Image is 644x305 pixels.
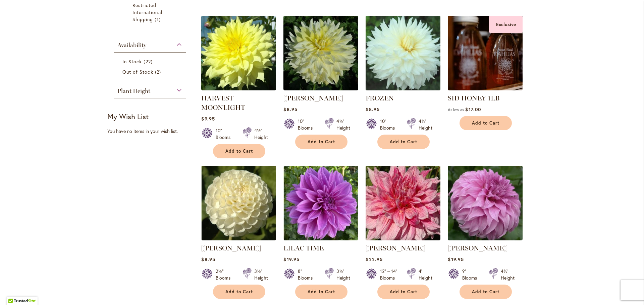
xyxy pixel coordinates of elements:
strong: My Wish List [107,111,149,121]
span: 1 [155,16,162,23]
span: Add to Cart [472,120,499,126]
span: $22.95 [366,256,382,262]
a: Frozen [366,85,440,92]
div: 4' Height [419,268,432,281]
a: Vassio Meggos [448,235,523,242]
a: Harvest Moonlight [201,85,276,92]
div: 3½' Height [336,268,350,281]
div: 9" Blooms [462,268,481,281]
span: Plant Height [117,87,150,95]
div: 3½' Height [254,268,268,281]
a: [PERSON_NAME] [366,244,425,252]
span: Add to Cart [225,289,253,295]
button: Add to Cart [460,116,512,130]
img: La Luna [283,16,358,90]
a: SID HONEY 1LB Exclusive [448,85,523,92]
a: HARVEST MOONLIGHT [201,94,245,111]
span: Availability [117,42,146,49]
button: Add to Cart [295,285,347,299]
div: Exclusive [489,16,523,33]
a: Restricted International Shipping [132,2,169,23]
span: $8.95 [201,256,215,262]
a: FROZEN [366,94,394,102]
span: Add to Cart [390,289,417,295]
div: You have no items in your wish list. [107,128,197,135]
span: 2 [155,68,163,75]
div: 12" – 14" Blooms [380,268,399,281]
span: $19.95 [448,256,464,262]
div: 4½' Height [336,118,350,131]
span: $9.95 [201,116,215,122]
a: WHITE NETTIE [201,235,276,242]
img: Frozen [364,14,442,92]
a: Lilac Time [283,235,358,242]
button: Add to Cart [213,285,265,299]
span: 22 [144,58,154,65]
img: Lilac Time [283,166,358,240]
img: MAKI [366,166,440,240]
a: [PERSON_NAME] [448,244,507,252]
button: Add to Cart [460,285,512,299]
iframe: Launch Accessibility Center [5,281,24,300]
span: Add to Cart [472,289,499,295]
a: [PERSON_NAME] [201,244,261,252]
span: Restricted International Shipping [132,2,162,22]
div: 2½" Blooms [216,268,234,281]
img: SID HONEY 1LB [448,16,523,90]
img: WHITE NETTIE [201,166,276,240]
div: 10" Blooms [380,118,399,131]
span: In Stock [122,58,142,65]
span: Add to Cart [225,148,253,154]
span: $8.95 [283,106,297,112]
span: $8.95 [366,106,379,112]
button: Add to Cart [213,144,265,158]
button: Add to Cart [377,135,430,149]
div: 4½' Height [254,127,268,141]
a: Out of Stock 2 [122,68,179,75]
span: Add to Cart [308,289,335,295]
div: 8" Blooms [298,268,317,281]
a: [PERSON_NAME] [283,94,343,102]
span: As low as [448,107,464,112]
div: 10" Blooms [216,127,234,141]
a: LILAC TIME [283,244,324,252]
img: Vassio Meggos [448,166,523,240]
a: SID HONEY 1LB [448,94,499,102]
div: 4½' Height [501,268,515,281]
button: Add to Cart [377,285,430,299]
img: Harvest Moonlight [201,16,276,90]
a: In Stock 22 [122,58,179,65]
span: Out of Stock [122,69,153,75]
span: $17.00 [465,106,481,112]
span: Add to Cart [390,139,417,145]
div: 10" Blooms [298,118,317,131]
button: Add to Cart [295,135,347,149]
a: La Luna [283,85,358,92]
div: 4½' Height [419,118,432,131]
span: Add to Cart [308,139,335,145]
a: MAKI [366,235,440,242]
span: $19.95 [283,256,299,262]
